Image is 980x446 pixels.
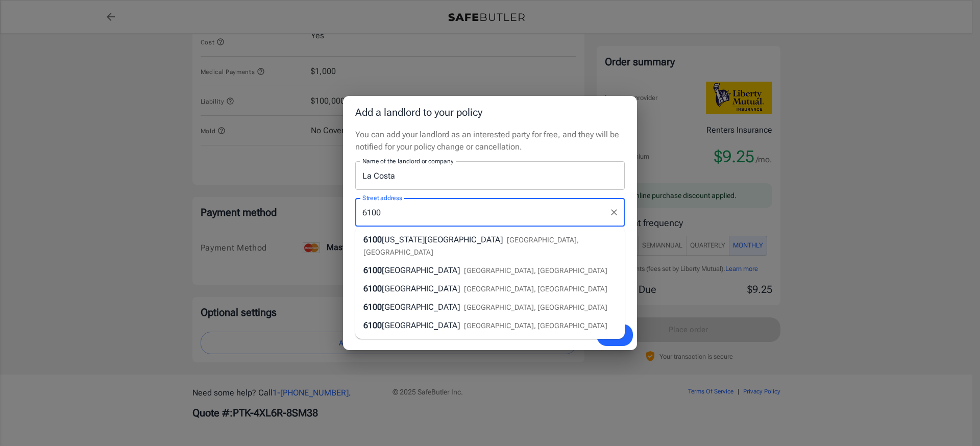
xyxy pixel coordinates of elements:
[382,302,460,312] span: [GEOGRAPHIC_DATA]
[355,129,625,153] p: You can add your landlord as an interested party for free, and they will be notified for your pol...
[382,284,460,293] span: [GEOGRAPHIC_DATA]
[464,285,607,293] span: [GEOGRAPHIC_DATA], [GEOGRAPHIC_DATA]
[464,321,607,330] span: [GEOGRAPHIC_DATA], [GEOGRAPHIC_DATA]
[363,265,382,275] span: 6100
[363,235,382,244] span: 6100
[363,320,382,330] span: 6100
[382,265,460,275] span: [GEOGRAPHIC_DATA]
[382,235,503,244] span: [US_STATE][GEOGRAPHIC_DATA]
[607,205,621,219] button: Clear
[362,193,402,202] label: Street address
[382,320,460,330] span: [GEOGRAPHIC_DATA]
[363,302,382,312] span: 6100
[464,303,607,311] span: [GEOGRAPHIC_DATA], [GEOGRAPHIC_DATA]
[343,96,637,129] h2: Add a landlord to your policy
[464,266,607,275] span: [GEOGRAPHIC_DATA], [GEOGRAPHIC_DATA]
[362,157,453,165] label: Name of the landlord or company
[363,284,382,293] span: 6100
